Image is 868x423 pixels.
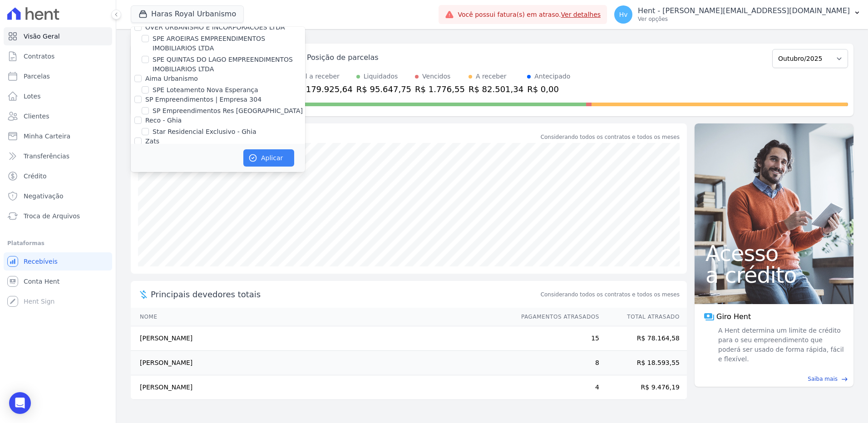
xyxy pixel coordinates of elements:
[153,106,303,116] label: SP Empreendimentos Res [GEOGRAPHIC_DATA]
[638,6,850,15] p: Hent - [PERSON_NAME][EMAIL_ADDRESS][DOMAIN_NAME]
[4,87,112,105] a: Lotes
[145,117,182,124] label: Reco - Ghia
[561,11,601,18] a: Ver detalhes
[145,75,198,82] label: Aima Urbanismo
[24,52,54,61] span: Contratos
[243,149,294,167] button: Aplicar
[841,376,848,383] span: east
[24,72,50,81] span: Parcelas
[131,5,244,23] button: Haras Royal Urbanismo
[705,264,843,286] span: a crédito
[131,375,513,400] td: [PERSON_NAME]
[716,326,844,364] span: A Hent determina um limite de crédito para o seu empreendimento que poderá ser usado de forma ráp...
[131,351,513,375] td: [PERSON_NAME]
[292,83,353,95] div: R$ 179.925,64
[145,138,159,145] label: Zats
[4,272,112,290] a: Conta Hent
[4,252,112,271] a: Recebíveis
[705,242,843,264] span: Acesso
[700,375,848,383] a: Saiba mais east
[513,375,600,400] td: 4
[24,32,60,41] span: Visão Geral
[513,326,600,351] td: 15
[415,83,465,95] div: R$ 1.776,55
[307,52,379,63] div: Posição de parcelas
[4,187,112,205] a: Negativação
[7,238,108,249] div: Plataformas
[458,10,601,20] span: Você possui fatura(s) em atraso.
[4,47,112,65] a: Contratos
[24,211,80,221] span: Troca de Arquivos
[24,192,64,201] span: Negativação
[145,96,261,103] label: SP Empreendimentos | Empresa 304
[600,326,687,351] td: R$ 78.164,58
[153,34,305,53] label: SPE AROEIRAS EMPREENDIMENTOS IMOBILIARIOS LTDA
[600,351,687,375] td: R$ 18.593,55
[153,127,256,137] label: Star Residencial Exclusivo - Ghia
[541,133,680,141] div: Considerando todos os contratos e todos os meses
[4,67,112,85] a: Parcelas
[4,27,112,45] a: Visão Geral
[4,167,112,185] a: Crédito
[513,308,600,326] th: Pagamentos Atrasados
[153,55,305,74] label: SPE QUINTAS DO LAGO EMPREENDIMENTOS IMOBILIARIOS LTDA
[131,326,513,351] td: [PERSON_NAME]
[476,72,507,81] div: A receber
[808,375,838,383] span: Saiba mais
[145,24,285,31] label: OVER URBANISMO E INCORPORACOES LTDA
[24,112,49,121] span: Clientes
[24,277,59,286] span: Conta Hent
[4,207,112,225] a: Troca de Arquivos
[9,392,31,414] div: Open Intercom Messenger
[24,132,70,141] span: Minha Carteira
[4,107,112,125] a: Clientes
[619,11,628,18] span: Hv
[151,288,539,300] span: Principais devedores totais
[24,257,58,266] span: Recebíveis
[151,131,539,143] div: Saldo devedor total
[24,92,41,101] span: Lotes
[607,2,868,27] button: Hv Hent - [PERSON_NAME][EMAIL_ADDRESS][DOMAIN_NAME] Ver opções
[469,83,523,95] div: R$ 82.501,34
[4,127,112,145] a: Minha Carteira
[292,72,353,81] div: Total a receber
[4,147,112,165] a: Transferências
[638,15,850,23] p: Ver opções
[364,72,398,81] div: Liquidados
[534,72,570,81] div: Antecipado
[600,308,687,326] th: Total Atrasado
[541,290,680,299] span: Considerando todos os contratos e todos os meses
[356,83,411,95] div: R$ 95.647,75
[153,85,258,95] label: SPE Loteamento Nova Esperança
[131,308,513,326] th: Nome
[422,72,450,81] div: Vencidos
[716,311,751,322] span: Giro Hent
[513,351,600,375] td: 8
[24,152,69,161] span: Transferências
[527,83,570,95] div: R$ 0,00
[600,375,687,400] td: R$ 9.476,19
[24,172,47,181] span: Crédito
